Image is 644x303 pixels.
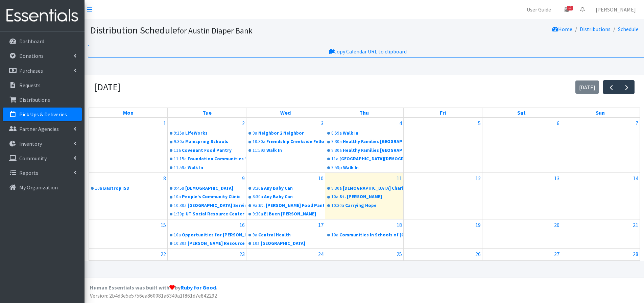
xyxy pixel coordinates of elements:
td: September 12, 2025 [404,173,482,219]
div: Mainspring Schools [185,138,245,145]
a: 10aOpportunities for [PERSON_NAME] and Burnet Counties [168,231,245,239]
a: Requests [3,78,82,92]
div: Any Baby Can [264,193,324,200]
td: September 6, 2025 [482,118,561,172]
a: 8:30aAny Baby Can [247,184,324,192]
a: 9:30a[DEMOGRAPHIC_DATA] Charities of [GEOGRAPHIC_DATA][US_STATE] [326,184,403,192]
small: for Austin Diaper Bank [177,26,253,36]
p: Donations [19,52,44,59]
a: September 22, 2025 [159,249,167,259]
a: September 19, 2025 [474,219,482,230]
div: Any Baby Can [264,185,324,192]
div: 9a [253,202,257,209]
a: Ruby for Good [181,284,216,291]
a: 11:59aWalk In [168,164,245,172]
a: September 2, 2025 [241,118,246,129]
div: Central Health [258,232,324,238]
a: Wednesday [279,108,292,117]
a: 10:30a[GEOGRAPHIC_DATA] Serving Center [168,202,245,210]
div: 10a [331,232,338,238]
a: September 17, 2025 [317,219,325,230]
a: Donations [3,49,82,63]
div: 9a [253,130,257,137]
a: September 26, 2025 [474,249,482,259]
td: September 13, 2025 [482,173,561,219]
a: September 25, 2025 [395,249,403,259]
div: [DEMOGRAPHIC_DATA] [185,185,245,192]
a: September 20, 2025 [553,219,561,230]
a: Thursday [358,108,370,117]
a: 11 [559,3,575,16]
div: Carrying Hope [345,202,403,209]
div: 8:30a [253,193,263,200]
a: Reports [3,166,82,180]
a: 9:30aEl Buen [PERSON_NAME] [247,210,324,218]
p: Community [19,155,47,162]
a: 10:30a[PERSON_NAME] Resource Center [168,239,245,248]
div: 11:15a [174,156,187,162]
a: Pick Ups & Deliveries [3,108,82,121]
div: 10a [174,232,181,238]
a: 9:30aHealthy Families [GEOGRAPHIC_DATA] [326,138,403,146]
div: 11:59a [253,147,265,154]
a: September 27, 2025 [553,249,561,259]
a: 10:30aFriendship Creekside Fellowship [247,138,324,146]
td: September 3, 2025 [246,118,325,172]
div: Healthy Families [GEOGRAPHIC_DATA] [343,147,403,154]
div: [PERSON_NAME] Resource Center [188,240,245,247]
div: [GEOGRAPHIC_DATA] [261,240,324,247]
a: September 13, 2025 [553,173,561,184]
td: September 5, 2025 [404,118,482,172]
p: Requests [19,82,41,89]
td: September 21, 2025 [561,219,640,249]
td: September 23, 2025 [168,249,246,271]
td: September 18, 2025 [325,219,404,249]
td: September 10, 2025 [246,173,325,219]
a: Distributions [580,26,611,32]
a: 9aSt. [PERSON_NAME] Food Pantry [247,202,324,210]
a: Community [3,151,82,165]
a: User Guide [521,3,556,16]
a: 10a[GEOGRAPHIC_DATA] [247,239,324,248]
p: Distributions [19,96,50,103]
a: Schedule [618,26,639,32]
div: 8:59a [331,130,342,137]
a: September 24, 2025 [317,249,325,259]
p: Reports [19,169,38,176]
td: September 4, 2025 [325,118,404,172]
div: 10a [95,185,102,192]
div: [DEMOGRAPHIC_DATA] Charities of [GEOGRAPHIC_DATA][US_STATE] [343,185,403,192]
td: September 11, 2025 [325,173,404,219]
td: September 8, 2025 [89,173,168,219]
a: 10aPeople's Community Clinic [168,193,245,201]
div: 9:30a [331,185,342,192]
td: September 2, 2025 [168,118,246,172]
a: Partner Agencies [3,122,82,136]
a: September 7, 2025 [634,118,640,129]
td: September 14, 2025 [561,173,640,219]
a: Purchases [3,64,82,77]
div: LifeWorks [185,130,245,137]
div: Healthy Families [GEOGRAPHIC_DATA] [343,138,403,145]
span: Version: 2b4d3e5e5756ea860081a6349a1f861d7e842292 [90,292,217,299]
a: September 3, 2025 [319,118,325,129]
a: 9:59pWalk In [326,164,403,172]
div: UT Social Resource Center [186,211,245,217]
td: September 27, 2025 [482,249,561,271]
td: September 20, 2025 [482,219,561,249]
p: Purchases [19,67,43,74]
div: 9:15a [174,130,184,137]
a: 8:30aAny Baby Can [247,193,324,201]
a: September 8, 2025 [162,173,167,184]
div: 9:30a [331,147,342,154]
a: 9aCentral Health [247,231,324,239]
a: September 14, 2025 [631,173,640,184]
a: 9:15aLifeWorks [168,129,245,137]
a: September 23, 2025 [238,249,246,259]
div: Bastrop ISD [103,185,167,192]
a: 9aNeighbor 2 Neighbor [247,129,324,137]
a: 10aCommunities In Schools of [GEOGRAPHIC_DATA][US_STATE] [326,231,403,239]
td: September 16, 2025 [168,219,246,249]
div: Walk In [188,164,245,171]
div: Foundation Communities "FC CHI" [188,156,245,162]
